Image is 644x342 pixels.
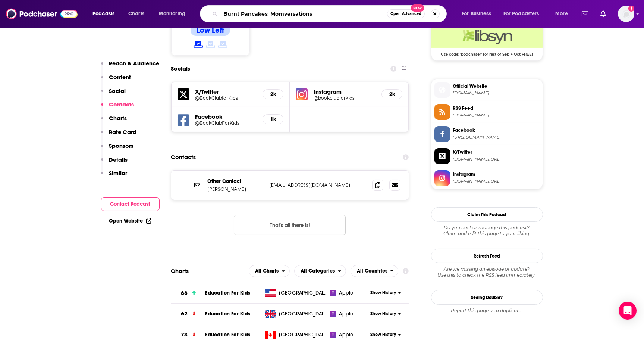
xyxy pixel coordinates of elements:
a: Facebook[URL][DOMAIN_NAME] [434,126,540,142]
span: https://www.facebook.com/BookClubForKids [453,134,540,140]
button: Contacts [101,101,134,115]
div: Open Intercom Messenger [619,302,637,320]
button: Similar [101,170,128,183]
div: Claim and edit this page to your liking. [431,225,543,237]
button: open menu [456,8,500,20]
button: Show History [368,311,403,317]
button: open menu [249,265,290,277]
a: @BookClubforKids [195,95,257,101]
h3: 73 [181,330,188,339]
span: Canada [279,331,327,339]
button: Nothing here. [234,215,346,235]
a: @BookClubForKids [195,120,257,126]
span: Facebook [453,127,540,134]
h5: Instagram [314,88,376,95]
a: [GEOGRAPHIC_DATA] [262,331,330,339]
span: Do you host or manage this podcast? [431,225,543,231]
span: Open Advanced [390,12,421,16]
a: Education For Kids [205,311,251,317]
button: Details [101,156,128,170]
p: Rate Card [109,128,137,136]
button: Show History [368,332,403,338]
span: Show History [370,290,396,296]
span: RSS Feed [453,105,540,112]
p: Similar [109,170,128,177]
span: All Charts [255,268,279,274]
h2: Socials [171,62,191,76]
a: [GEOGRAPHIC_DATA] [262,310,330,318]
p: Details [109,156,128,163]
h5: 2k [269,91,277,97]
a: [GEOGRAPHIC_DATA] [262,289,330,297]
span: bookclubforkids.org [453,90,540,96]
button: Sponsors [101,142,134,156]
span: For Business [462,9,491,19]
span: Apple [339,331,353,339]
button: open menu [87,8,124,20]
h2: Countries [351,265,399,277]
span: Official Website [453,83,540,90]
span: New [411,4,424,12]
a: Open Website [109,218,151,224]
button: open menu [294,265,346,277]
h5: 2k [388,91,396,97]
span: Logged in as alignPR [618,6,634,22]
h2: Charts [171,267,189,274]
button: Charts [101,115,127,128]
span: United Kingdom [279,310,327,318]
span: Apple [339,289,353,297]
h5: X/Twitter [195,88,257,95]
p: Sponsors [109,142,134,149]
h3: 68 [181,289,188,298]
p: Reach & Audience [109,60,160,67]
button: Reach & Audience [101,60,160,74]
span: twitter.com/BookClubforKids [453,156,540,162]
span: Apple [339,310,353,318]
a: X/Twitter[DOMAIN_NAME][URL] [434,148,540,164]
img: iconImage [296,88,308,100]
button: Open AdvancedNew [387,9,425,18]
div: Are we missing an episode or update? Use this to check the RSS feed immediately. [431,266,543,278]
button: Show History [368,290,403,296]
button: Claim This Podcast [431,207,543,222]
img: Libsyn Deal: Use code: 'podchaser' for rest of Sep + Oct FREE! [431,25,543,48]
button: Show profile menu [618,6,634,22]
span: Show History [370,332,396,338]
h5: 1k [269,116,277,122]
p: [PERSON_NAME] [208,186,264,192]
span: instagram.com/bookclubforkids [453,178,540,184]
a: Apple [330,310,368,318]
p: [EMAIL_ADDRESS][DOMAIN_NAME] [270,182,367,188]
a: Show notifications dropdown [579,7,591,20]
a: Seeing Double? [431,290,543,305]
p: Other Contact [208,178,264,184]
p: Social [109,87,126,94]
span: Charts [128,9,144,19]
a: Show notifications dropdown [597,7,609,20]
div: Search podcasts, credits, & more... [207,5,454,22]
span: Education For Kids [205,332,251,338]
span: X/Twitter [453,149,540,156]
span: More [555,9,568,19]
img: Podchaser - Follow, Share and Rate Podcasts [6,7,78,21]
a: RSS Feed[DOMAIN_NAME] [434,104,540,120]
a: @bookclubforkids [314,95,376,101]
span: bookclubforkids.libsyn.com [453,112,540,118]
a: Education For Kids [205,290,251,296]
h5: Facebook [195,113,257,120]
a: 68 [171,283,205,304]
button: Rate Card [101,128,137,142]
h2: Contacts [171,150,196,164]
a: Apple [330,331,368,339]
button: Refresh Feed [431,249,543,263]
a: Charts [123,8,149,20]
span: All Categories [301,268,335,274]
span: Instagram [453,171,540,178]
span: Podcasts [92,9,114,19]
span: Monitoring [159,9,185,19]
span: Show History [370,311,396,317]
button: open menu [351,265,399,277]
span: Use code: 'podchaser' for rest of Sep + Oct FREE! [431,48,543,57]
img: User Profile [618,6,634,22]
